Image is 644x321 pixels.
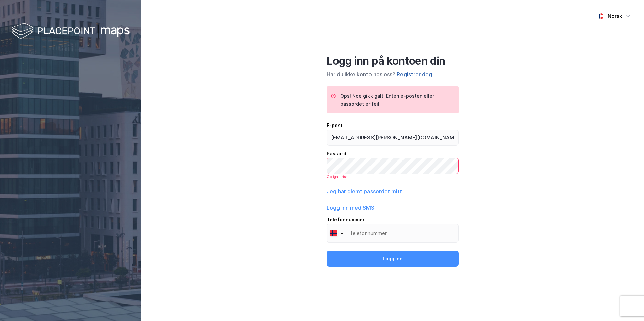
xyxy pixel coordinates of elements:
div: Norway: + 47 [327,224,346,242]
div: Ops! Noe gikk galt. Enten e-posten eller passordet er feil. [340,92,453,108]
div: Norsk [608,12,622,20]
div: Har du ikke konto hos oss? [327,70,459,78]
input: Telefonnummer [327,224,459,243]
div: E-post [327,121,459,130]
button: Registrer deg [397,70,432,78]
button: Logg inn [327,251,459,267]
div: Telefonnummer [327,216,459,224]
button: Jeg har glemt passordet mitt [327,187,402,195]
div: Obligatorisk [327,174,459,179]
div: Logg inn på kontoen din [327,54,459,68]
img: logo-white.f07954bde2210d2a523dddb988cd2aa7.svg [12,22,130,41]
div: Passord [327,150,459,158]
button: Logg inn med SMS [327,204,374,212]
div: Kontrollprogram for chat [610,289,644,321]
iframe: Chat Widget [610,289,644,321]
